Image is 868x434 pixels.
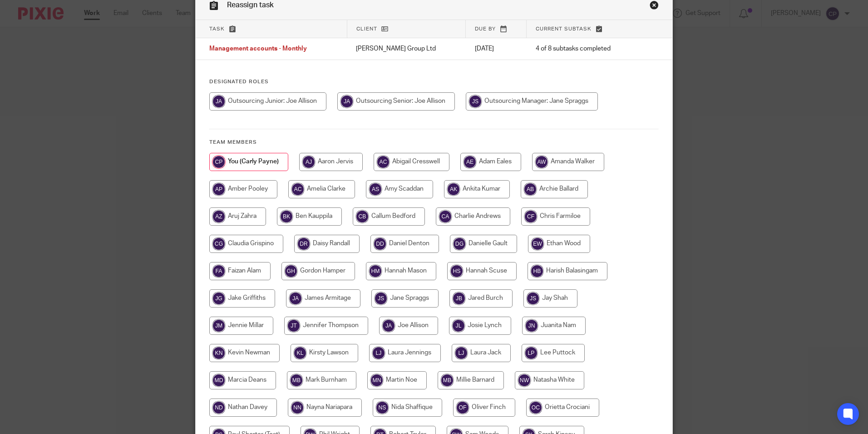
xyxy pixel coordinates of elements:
span: Current subtask [536,26,592,31]
h4: Designated Roles [209,78,659,86]
span: Due by [475,26,496,31]
span: Client [356,26,377,31]
span: Management accounts - Monthly [209,46,307,52]
span: Task [209,26,225,31]
p: [DATE] [475,44,518,53]
td: 4 of 8 subtasks completed [527,38,639,60]
span: Reassign task [227,1,274,9]
h4: Team members [209,139,659,146]
a: Close this dialog window [650,0,659,13]
p: [PERSON_NAME] Group Ltd [356,44,456,53]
